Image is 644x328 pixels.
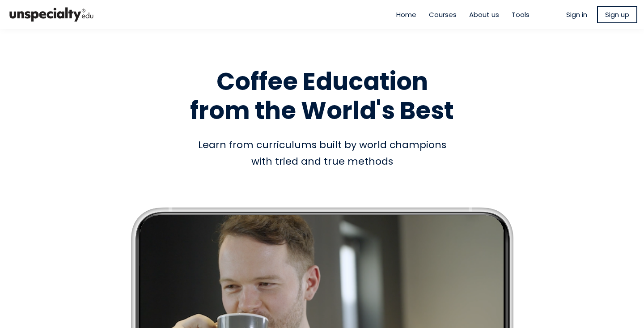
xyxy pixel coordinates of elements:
[67,136,577,170] div: Learn from curriculums built by world champions with tried and true methods
[512,9,530,20] a: Tools
[566,9,587,20] a: Sign in
[469,9,499,20] a: About us
[429,9,457,20] a: Courses
[396,9,416,20] a: Home
[597,6,637,23] a: Sign up
[605,9,629,20] span: Sign up
[67,67,577,125] h1: Coffee Education from the World's Best
[7,4,96,26] img: bc390a18feecddb333977e298b3a00a1.png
